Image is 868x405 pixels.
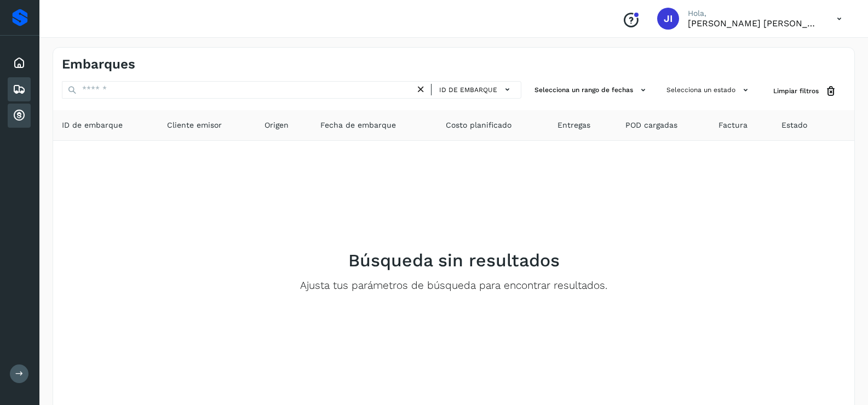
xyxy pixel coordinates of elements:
span: ID de embarque [62,119,123,131]
span: Limpiar filtros [773,86,819,96]
span: Origen [265,119,289,131]
div: Embarques [8,77,31,101]
span: Factura [718,119,748,131]
p: JOHNATAN IVAN ESQUIVEL MEDRANO [688,18,819,28]
p: Ajusta tus parámetros de búsqueda para encontrar resultados. [300,279,607,292]
div: Cuentas por cobrar [8,104,31,128]
span: Estado [781,119,807,131]
span: Fecha de embarque [320,119,396,131]
span: ID de embarque [439,85,497,95]
p: Hola, [688,9,819,18]
h2: Búsqueda sin resultados [348,250,560,271]
h4: Embarques [62,56,135,72]
button: Selecciona un estado [662,81,756,99]
span: Costo planificado [446,119,511,131]
span: POD cargadas [625,119,677,131]
button: ID de embarque [436,82,516,98]
button: Selecciona un rango de fechas [530,81,653,99]
div: Inicio [8,51,31,75]
button: Limpiar filtros [764,81,846,101]
span: Cliente emisor [167,119,222,131]
span: Entregas [557,119,590,131]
